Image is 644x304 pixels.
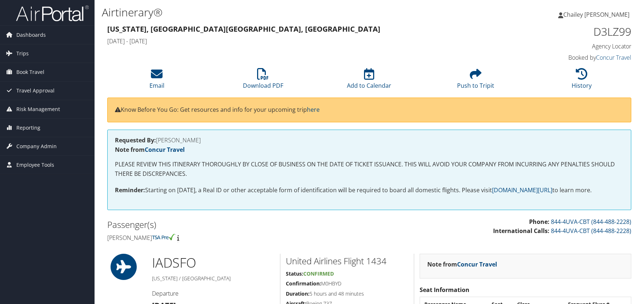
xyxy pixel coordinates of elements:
[596,54,631,62] a: Concur Travel
[551,218,631,226] a: 844-4UVA-CBT (844-488-2228)
[508,24,631,39] h1: D3LZ99
[115,137,624,143] h4: [PERSON_NAME]
[115,105,624,115] p: Know Before You Go: Get resources and info for your upcoming trip
[152,234,176,240] img: tsa-precheck.png
[572,72,592,90] a: History
[115,160,624,178] p: PLEASE REVIEW THIS ITINERARY THOROUGHLY BY CLOSE OF BUSINESS ON THE DATE OF TICKET ISSUANCE. THIS...
[107,37,497,45] h4: [DATE] - [DATE]
[286,290,408,297] h5: 5 hours and 48 minutes
[16,82,55,100] span: Travel Approval
[286,280,408,287] h5: M0HBYD
[529,218,549,226] strong: Phone:
[145,146,185,154] a: Concur Travel
[307,106,320,114] a: here
[16,5,89,22] img: airportal-logo.png
[243,72,283,90] a: Download PDF
[492,186,552,194] a: [DOMAIN_NAME][URL]
[457,260,497,268] a: Concur Travel
[115,186,145,194] strong: Reminder:
[16,137,57,155] span: Company Admin
[107,24,380,34] strong: [US_STATE], [GEOGRAPHIC_DATA] [GEOGRAPHIC_DATA], [GEOGRAPHIC_DATA]
[286,270,303,277] strong: Status:
[102,5,459,20] h1: Airtinerary®
[558,4,637,25] a: Chailey [PERSON_NAME]
[347,72,391,90] a: Add to Calendar
[16,26,46,44] span: Dashboards
[286,255,408,267] h2: United Airlines Flight 1434
[16,63,44,81] span: Book Travel
[427,260,497,268] strong: Note from
[457,72,494,90] a: Push to Tripit
[107,234,364,242] h4: [PERSON_NAME]
[16,156,54,174] span: Employee Tools
[286,280,321,287] strong: Confirmation:
[286,290,309,297] strong: Duration:
[152,275,275,282] h5: [US_STATE] / [GEOGRAPHIC_DATA]
[16,100,60,118] span: Risk Management
[149,72,164,90] a: Email
[152,289,275,297] h4: Departure
[107,218,364,231] h2: Passenger(s)
[303,270,334,277] span: Confirmed
[508,42,631,50] h4: Agency Locator
[16,119,40,137] span: Reporting
[152,254,275,272] h1: IAD SFO
[115,186,624,195] p: Starting on [DATE], a Real ID or other acceptable form of identification will be required to boar...
[493,227,549,235] strong: International Calls:
[420,286,469,294] strong: Seat Information
[115,136,156,144] strong: Requested By:
[563,11,629,19] span: Chailey [PERSON_NAME]
[508,54,631,62] h4: Booked by
[551,227,631,235] a: 844-4UVA-CBT (844-488-2228)
[115,146,185,154] strong: Note from
[16,44,29,63] span: Trips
